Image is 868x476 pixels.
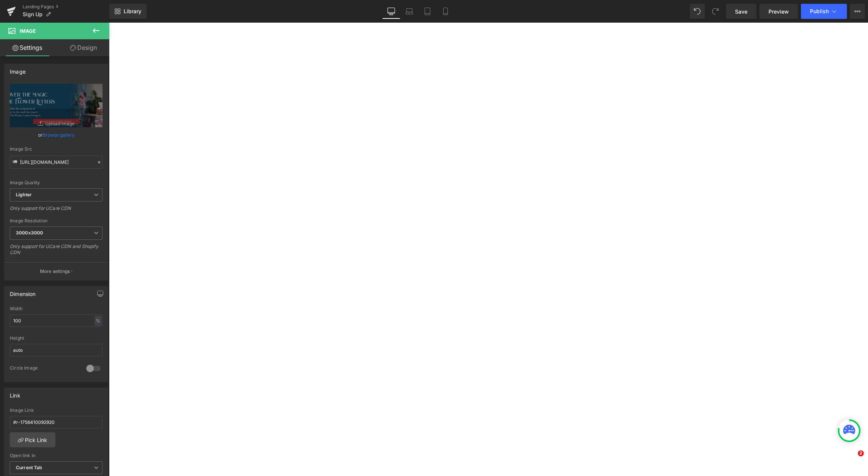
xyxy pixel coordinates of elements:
button: More settings [5,262,108,280]
iframe: Intercom live chat [842,450,860,468]
p: More settings [40,268,70,275]
span: Image [20,28,36,34]
a: New Library [109,4,147,19]
div: % [95,316,101,326]
div: Only support for UCare CDN and Shopify CDN [10,243,103,260]
div: Image Resolution [10,218,103,223]
a: Desktop [382,4,400,19]
span: Save [735,8,747,15]
div: Image Quality [10,180,103,185]
button: Publish [801,4,847,19]
a: Pick Link [10,432,55,447]
span: 2 [858,450,864,456]
span: Publish [810,8,829,14]
div: Only support for UCare CDN [10,205,103,216]
a: Preview [759,4,798,19]
div: Dimension [10,287,36,297]
button: Undo [690,4,705,19]
span: Library [124,8,141,15]
a: Design [56,39,111,56]
div: Open link In [10,453,103,458]
div: Image [10,64,26,75]
b: Lighter [16,192,32,197]
a: Browse gallery [43,128,75,142]
a: Mobile [436,4,455,19]
span: Sign Up [23,11,43,17]
input: https://your-shop.myshopify.com [10,416,103,428]
div: Image Src [10,146,103,152]
div: Circle Image [10,365,79,373]
div: Width [10,306,103,311]
button: More [850,4,865,19]
b: 3000x3000 [16,230,43,236]
div: Height [10,336,103,341]
div: Image Link [10,408,103,413]
input: Link [10,156,103,169]
div: Link [10,388,20,399]
span: Preview [768,8,789,15]
input: auto [10,314,103,327]
a: Landing Pages [23,4,109,10]
a: Laptop [400,4,418,19]
div: or [10,131,103,139]
iframe: To enrich screen reader interactions, please activate Accessibility in Grammarly extension settings [109,23,868,476]
b: Current Tab [16,465,43,470]
a: Tablet [418,4,436,19]
input: auto [10,344,103,356]
button: Redo [708,4,723,19]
